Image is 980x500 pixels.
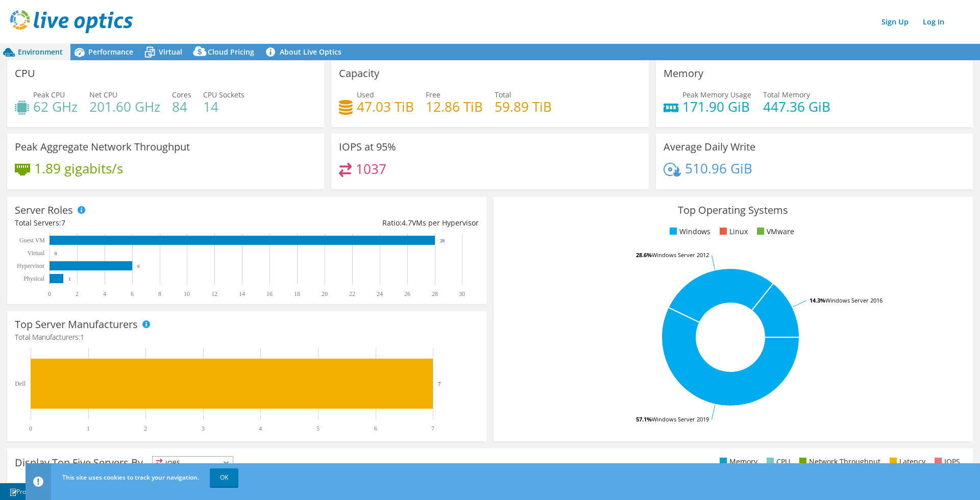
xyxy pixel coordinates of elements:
[636,251,652,259] tspan: 28.6%
[432,290,438,297] text: 28
[440,238,445,243] text: 28
[322,290,328,297] text: 20
[294,290,300,297] text: 18
[17,262,44,269] text: Hypervisor
[137,264,140,269] text: 6
[211,290,217,297] text: 12
[55,251,57,256] text: 0
[426,90,440,99] span: Free
[810,296,825,304] tspan: 14.3%
[259,425,262,432] text: 4
[15,141,190,153] h3: Peak Aggregate Network Throughput
[717,456,757,467] li: Memory
[15,319,138,330] h3: Top Server Manufacturers
[15,332,479,343] h4: Total Manufacturers:
[667,226,710,237] li: Windows
[266,290,273,297] text: 16
[68,277,71,282] text: 1
[652,415,709,423] tspan: Windows Server 2019
[153,457,233,469] span: IOPS
[887,456,925,467] li: Latency
[495,101,552,112] h4: 59.89 TiB
[15,68,35,79] h3: CPU
[203,101,244,112] h4: 14
[103,290,106,297] text: 4
[28,249,45,257] text: Virtual
[374,425,377,432] text: 6
[357,101,414,112] h4: 47.03 TiB
[501,205,965,216] h3: Top Operating Systems
[664,141,755,153] h3: Average Daily Write
[932,456,960,467] li: IOPS
[29,425,32,432] text: 0
[210,468,238,487] a: OK
[763,90,810,99] span: Total Memory
[208,47,254,57] span: Cloud Pricing
[404,290,410,297] text: 26
[717,226,748,237] li: Linux
[876,14,914,29] a: Sign Up
[80,332,84,342] span: 1
[685,163,752,174] h4: 510.96 GiB
[918,14,949,29] a: Log In
[19,237,45,244] text: Guest VM
[754,226,794,237] li: VMware
[438,381,441,387] text: 7
[2,485,62,498] a: Project Notes
[61,218,65,228] span: 7
[763,101,830,112] h4: 447.36 GiB
[356,163,386,174] h4: 1037
[797,456,880,467] li: Network Throughput
[144,425,147,432] text: 2
[339,68,379,79] h3: Capacity
[172,90,191,99] span: Cores
[15,205,73,216] h3: Server Roles
[636,415,652,423] tspan: 57.1%
[34,163,123,174] h4: 1.89 gigabits/s
[402,218,412,228] span: 4.7
[357,90,374,99] span: Used
[62,473,199,482] span: This site uses cookies to track your navigation.
[23,275,44,282] text: Physical
[18,47,63,57] span: Environment
[87,425,90,432] text: 1
[495,90,511,99] span: Total
[15,380,26,387] text: Dell
[262,44,349,60] a: About Live Optics
[89,90,117,99] span: Net CPU
[459,290,465,297] text: 30
[426,101,483,112] h4: 12.86 TiB
[682,101,751,112] h4: 171.90 GiB
[10,10,133,33] img: live_optics_svg.svg
[48,290,51,297] text: 0
[239,290,245,297] text: 14
[377,290,383,297] text: 24
[131,290,134,297] text: 6
[339,141,396,153] h3: IOPS at 95%
[825,296,883,304] tspan: Windows Server 2016
[89,101,160,112] h4: 201.60 GHz
[764,456,790,467] li: CPU
[349,290,355,297] text: 22
[184,290,190,297] text: 10
[158,290,161,297] text: 8
[652,251,709,259] tspan: Windows Server 2012
[316,425,320,432] text: 5
[33,90,65,99] span: Peak CPU
[682,90,751,99] span: Peak Memory Usage
[159,47,182,57] span: Virtual
[76,290,79,297] text: 2
[33,101,78,112] h4: 62 GHz
[247,217,478,229] div: Ratio: VMs per Hypervisor
[431,425,434,432] text: 7
[88,47,133,57] span: Performance
[202,425,205,432] text: 3
[172,101,191,112] h4: 84
[15,217,247,229] div: Total Servers:
[203,90,244,99] span: CPU Sockets
[664,68,703,79] h3: Memory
